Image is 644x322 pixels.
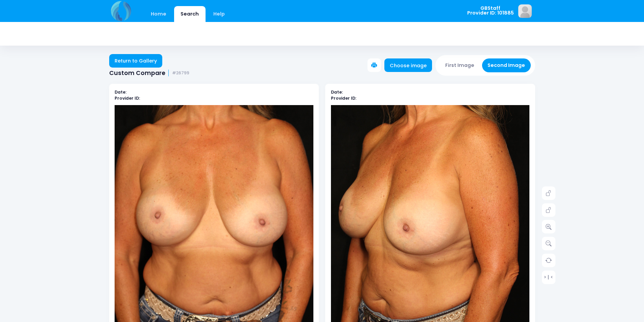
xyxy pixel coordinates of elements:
[115,89,126,95] b: Date:
[109,54,163,68] a: Return to Gallery
[207,6,231,22] a: Help
[542,270,555,284] a: > | <
[144,6,173,22] a: Home
[440,58,480,72] button: First Image
[174,6,206,22] a: Search
[384,58,432,72] a: Choose image
[482,58,531,72] button: Second Image
[115,95,140,101] b: Provider ID:
[109,70,165,77] span: Custom Compare
[467,6,514,16] span: GBStaff Provider ID: 101885
[331,89,343,95] b: Date:
[331,95,356,101] b: Provider ID:
[172,71,189,76] small: #26799
[518,4,532,18] img: image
